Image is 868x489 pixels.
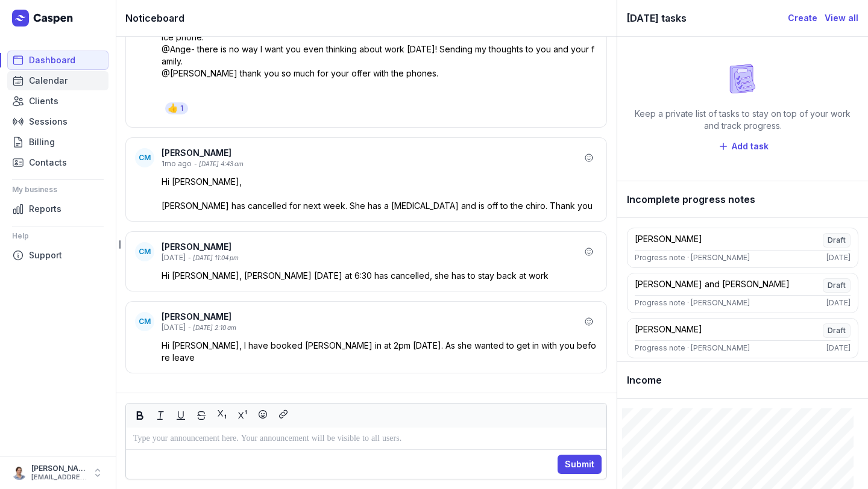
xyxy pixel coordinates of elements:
div: - [DATE] 11:04 pm [188,254,239,263]
span: Add task [732,139,769,154]
a: [PERSON_NAME]DraftProgress note · [PERSON_NAME][DATE] [627,228,858,268]
span: Contacts [29,155,67,170]
img: User profile image [12,466,27,480]
div: [PERSON_NAME] [635,233,702,248]
p: @Ange- there is no way I want you even thinking about work [DATE]! Sending my thoughts to you and... [162,43,597,67]
a: [PERSON_NAME] and [PERSON_NAME]DraftProgress note · [PERSON_NAME][DATE] [627,273,858,313]
div: Keep a private list of tasks to stay on top of your work and track progress. [627,108,858,132]
button: Submit [558,455,602,474]
a: Create [788,11,817,25]
div: Progress note · [PERSON_NAME] [635,253,750,263]
a: [PERSON_NAME]DraftProgress note · [PERSON_NAME][DATE] [627,318,858,358]
div: Incomplete progress notes [617,181,868,218]
span: Draft [823,233,851,248]
div: [DATE] [162,323,186,332]
div: [PERSON_NAME] [31,464,87,473]
p: [PERSON_NAME] has cancelled for next week. She has a [MEDICAL_DATA] and is off to the chiro. Than... [162,200,597,212]
p: Hi [PERSON_NAME], I have booked [PERSON_NAME] in at 2pm [DATE]. As she wanted to get in with you ... [162,340,597,364]
div: 1mo ago [162,159,192,169]
div: [DATE] [162,253,186,263]
span: Draft [823,278,851,293]
div: - [DATE] 2:10 am [188,323,236,332]
div: [DATE] [826,298,851,308]
div: Progress note · [PERSON_NAME] [635,343,750,353]
div: Income [617,362,868,399]
span: CM [139,247,151,257]
span: CM [139,317,151,326]
div: Progress note · [PERSON_NAME] [635,298,750,308]
div: [PERSON_NAME] [162,147,580,159]
div: My business [12,180,104,199]
div: [DATE] [826,253,851,263]
a: View all [825,11,858,25]
div: [PERSON_NAME] [635,323,702,338]
p: Hi [PERSON_NAME], [162,176,597,188]
p: Hi [PERSON_NAME], [PERSON_NAME] [DATE] at 6:30 has cancelled, she has to stay back at work [162,270,597,282]
span: CM [139,153,151,163]
div: - [DATE] 4:43 am [194,160,244,169]
span: Dashboard [29,53,75,67]
span: Submit [565,457,594,472]
span: Clients [29,94,58,108]
span: Reports [29,202,61,216]
span: Sessions [29,114,68,129]
span: Calendar [29,73,68,88]
span: Draft [823,323,851,338]
span: Billing [29,135,55,149]
div: 1 [180,104,183,113]
div: Help [12,226,104,246]
span: Support [29,248,62,263]
div: [DATE] [826,343,851,353]
div: [DATE] tasks [627,10,788,26]
div: 👍 [168,102,178,114]
div: [PERSON_NAME] [162,311,580,323]
div: [EMAIL_ADDRESS][DOMAIN_NAME] [31,473,87,482]
div: [PERSON_NAME] [162,241,580,253]
p: @[PERSON_NAME] thank you so much for your offer with the phones. [162,67,597,79]
div: [PERSON_NAME] and [PERSON_NAME] [635,278,790,293]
